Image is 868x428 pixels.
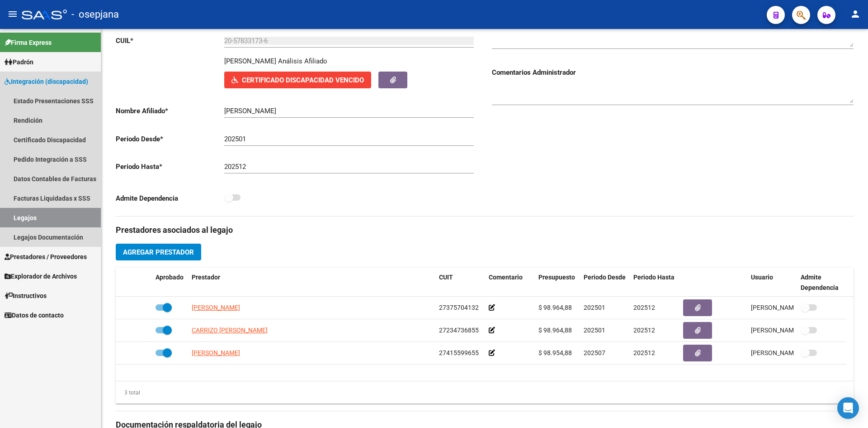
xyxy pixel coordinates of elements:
span: [PERSON_NAME] [DATE] [751,327,822,334]
datatable-header-cell: Presupuesto [535,268,580,298]
span: [PERSON_NAME] [DATE] [751,304,822,311]
button: Agregar Prestador [116,244,201,260]
button: Certificado Discapacidad Vencido [224,72,371,88]
p: Periodo Hasta [116,162,224,172]
span: Agregar Prestador [123,248,194,256]
span: 27415599655 [439,349,479,356]
datatable-header-cell: Periodo Hasta [630,268,679,298]
datatable-header-cell: Admite Dependencia [797,268,847,298]
datatable-header-cell: Usuario [747,268,797,298]
mat-icon: person [850,9,861,19]
datatable-header-cell: Comentario [485,268,535,298]
datatable-header-cell: Periodo Desde [580,268,630,298]
span: 202507 [584,349,605,356]
span: Explorador de Archivos [5,271,77,281]
p: Periodo Desde [116,134,224,144]
span: Presupuesto [538,274,575,281]
span: Padrón [5,57,33,67]
p: [PERSON_NAME] [224,56,276,66]
span: 202512 [633,327,655,334]
span: Datos de contacto [5,310,64,320]
div: Análisis Afiliado [278,56,327,66]
span: CARRIZO [PERSON_NAME] [192,327,268,334]
span: 202512 [633,304,655,311]
span: 202501 [584,327,605,334]
p: Nombre Afiliado [116,106,224,116]
span: [PERSON_NAME] [DATE] [751,349,822,356]
span: 202501 [584,304,605,311]
span: Admite Dependencia [801,274,839,291]
span: Comentario [489,274,523,281]
p: Admite Dependencia [116,193,224,203]
span: [PERSON_NAME] [192,304,240,311]
span: $ 98.964,88 [538,327,572,334]
span: Usuario [751,274,773,281]
p: CUIL [116,36,224,46]
h3: Prestadores asociados al legajo [116,224,854,236]
datatable-header-cell: CUIT [435,268,485,298]
datatable-header-cell: Aprobado [152,268,188,298]
mat-icon: menu [7,9,18,19]
span: Aprobado [156,274,184,281]
span: $ 98.954,88 [538,349,572,356]
span: Prestadores / Proveedores [5,252,87,262]
span: Certificado Discapacidad Vencido [242,76,364,84]
span: Periodo Hasta [633,274,675,281]
span: 27234736855 [439,327,479,334]
span: Firma Express [5,38,52,48]
div: 3 total [116,388,140,398]
span: Periodo Desde [584,274,626,281]
span: 202512 [633,349,655,356]
span: Integración (discapacidad) [5,77,88,87]
span: CUIT [439,274,453,281]
h3: Comentarios Administrador [492,67,854,77]
span: $ 98.964,88 [538,304,572,311]
div: Open Intercom Messenger [837,397,859,419]
span: [PERSON_NAME] [192,349,240,356]
span: Instructivos [5,291,47,301]
span: - osepjana [71,5,119,24]
span: 27375704132 [439,304,479,311]
datatable-header-cell: Prestador [188,268,435,298]
span: Prestador [192,274,220,281]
